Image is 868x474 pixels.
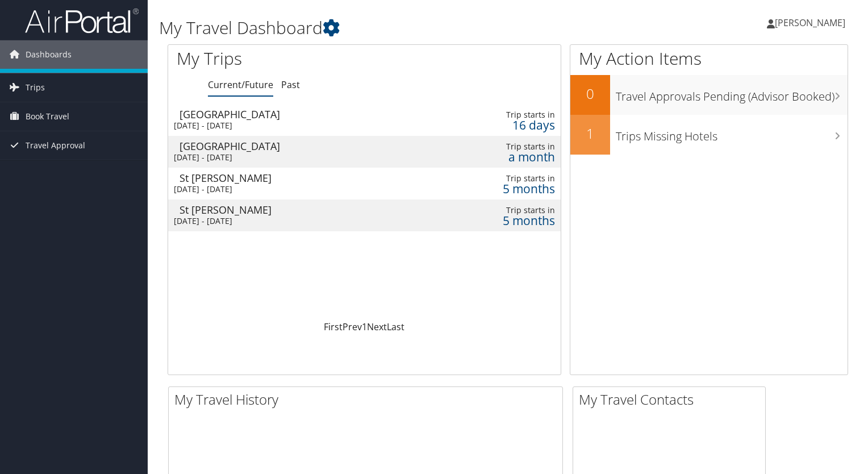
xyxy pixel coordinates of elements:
[324,321,343,333] a: First
[26,73,45,102] span: Trips
[26,131,85,160] span: Travel Approval
[616,83,848,105] h3: Travel Approvals Pending (Advisor Booked)
[174,120,420,131] div: [DATE] - [DATE]
[281,78,300,91] a: Past
[174,152,420,163] div: [DATE] - [DATE]
[180,173,425,183] div: St [PERSON_NAME]
[462,173,554,184] div: Trip starts in
[26,40,72,69] span: Dashboards
[180,141,425,151] div: [GEOGRAPHIC_DATA]
[767,6,857,40] a: [PERSON_NAME]
[462,205,554,215] div: Trip starts in
[174,216,420,226] div: [DATE] - [DATE]
[570,124,610,143] h2: 1
[579,390,765,409] h2: My Travel Contacts
[387,321,404,333] a: Last
[362,321,367,333] a: 1
[462,120,554,130] div: 16 days
[570,47,848,70] h1: My Action Items
[570,115,848,155] a: 1Trips Missing Hotels
[177,47,389,70] h1: My Trips
[462,142,554,152] div: Trip starts in
[775,16,845,29] span: [PERSON_NAME]
[180,109,425,119] div: [GEOGRAPHIC_DATA]
[367,321,387,333] a: Next
[462,110,554,120] div: Trip starts in
[174,184,420,194] div: [DATE] - [DATE]
[180,205,425,215] div: St [PERSON_NAME]
[616,123,848,144] h3: Trips Missing Hotels
[25,7,139,34] img: airportal-logo.png
[570,75,848,115] a: 0Travel Approvals Pending (Advisor Booked)
[174,390,562,409] h2: My Travel History
[462,152,554,162] div: a month
[462,184,554,194] div: 5 months
[462,215,554,226] div: 5 months
[343,321,362,333] a: Prev
[159,16,624,40] h1: My Travel Dashboard
[570,84,610,103] h2: 0
[26,102,69,131] span: Book Travel
[208,78,273,91] a: Current/Future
